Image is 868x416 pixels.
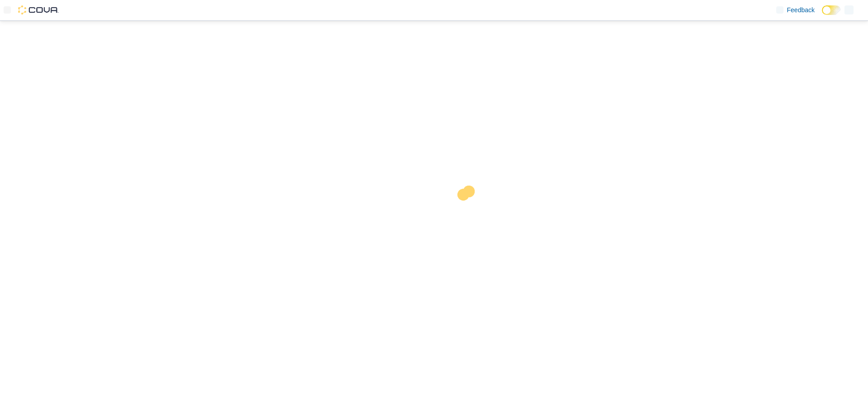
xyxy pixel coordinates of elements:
span: Dark Mode [822,15,822,15]
input: Dark Mode [822,5,841,15]
a: Feedback [773,1,818,19]
span: Feedback [787,5,815,14]
img: Cova [18,5,59,14]
img: cova-loader [434,179,502,247]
